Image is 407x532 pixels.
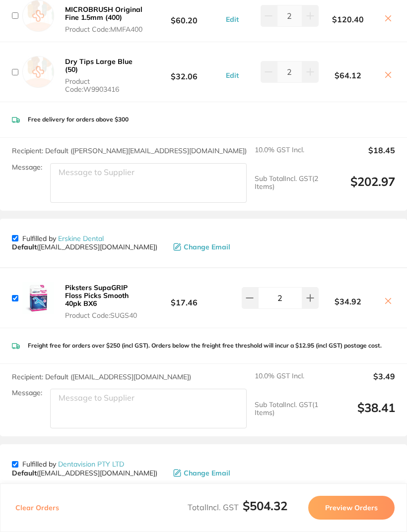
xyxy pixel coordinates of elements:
[58,460,124,469] a: Dentavision PTY LTD
[12,496,62,520] button: Clear Orders
[188,502,287,512] span: Total Incl. GST
[12,242,37,251] b: Default
[22,56,54,88] img: empty.jpg
[146,7,222,25] b: $60.20
[65,311,143,319] span: Product Code: SUGS40
[12,372,191,381] span: Recipient: Default ( [EMAIL_ADDRESS][DOMAIN_NAME] )
[255,401,321,428] span: Sub Total Incl. GST ( 1 Items)
[12,243,157,251] span: sales@piksters.com
[329,372,396,393] output: $3.49
[170,469,246,477] button: Change Email
[184,469,230,477] span: Change Email
[12,146,247,155] span: Recipient: Default ( [PERSON_NAME][EMAIL_ADDRESS][DOMAIN_NAME] )
[65,57,133,74] b: Dry Tips Large Blue (50)
[22,235,104,242] p: Fulfilled by
[62,283,146,320] button: Piksters SupaGRIP Floss Picks Smooth 40pk BX6 Product Code:SUGS40
[308,496,395,520] button: Preview Orders
[146,289,222,307] b: $17.46
[62,57,146,94] button: Dry Tips Large Blue (50) Product Code:W9903416
[319,15,377,24] b: $120.40
[12,389,42,397] label: Message:
[28,342,382,349] p: Freight free for orders over $250 (incl GST). Orders below the freight free threshold will incur ...
[58,234,104,243] a: Erskine Dental
[12,469,37,477] b: Default
[319,297,377,306] b: $34.92
[22,282,54,314] img: YzIyNTFodA
[65,25,143,33] span: Product Code: MMFA400
[243,498,287,513] b: $504.32
[12,163,42,172] label: Message:
[319,71,377,80] b: $64.12
[146,63,222,81] b: $32.06
[170,242,246,251] button: Change Email
[12,469,157,477] span: kgerakis@bigpond.net.au
[184,243,230,251] span: Change Email
[22,460,124,468] p: Fulfilled by
[329,175,396,202] output: $202.97
[329,146,396,167] output: $18.45
[223,71,242,80] button: Edit
[62,5,146,34] button: MICROBRUSH Original Fine 1.5mm (400) Product Code:MMFA400
[223,15,242,24] button: Edit
[65,5,142,22] b: MICROBRUSH Original Fine 1.5mm (400)
[255,146,321,167] span: 10.0 % GST Incl.
[65,283,129,308] b: Piksters SupaGRIP Floss Picks Smooth 40pk BX6
[255,372,321,393] span: 10.0 % GST Incl.
[28,116,129,123] p: Free delivery for orders above $300
[255,175,321,202] span: Sub Total Incl. GST ( 2 Items)
[329,401,396,428] output: $38.41
[65,77,143,93] span: Product Code: W9903416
